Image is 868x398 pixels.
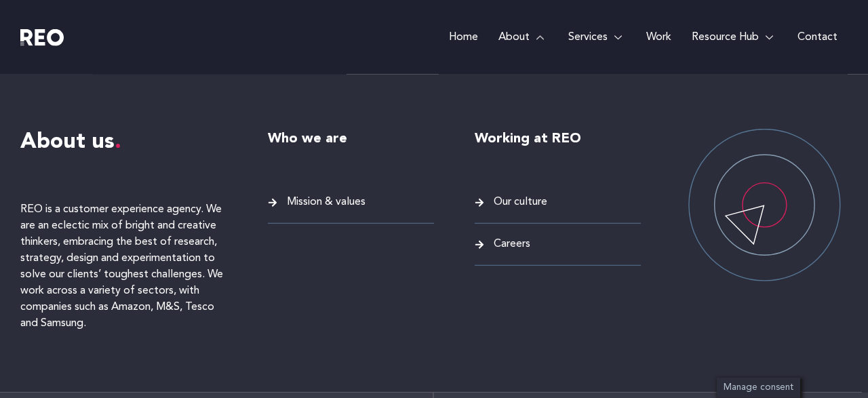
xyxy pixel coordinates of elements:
span: Our culture [490,193,547,212]
h6: Who we are [268,129,434,149]
span: Newsletter [481,361,661,393]
span: Manage consent [724,383,793,392]
span: Mission & values [283,193,366,212]
h6: Working at REO [475,129,641,149]
a: Our culture [475,193,641,212]
span: About us [20,132,121,153]
p: REO is a customer experience agency. We are an eclectic mix of bright and creative thinkers, embr... [20,201,227,332]
span: Careers [490,235,530,254]
a: Mission & values [268,193,434,212]
a: Careers [475,235,641,254]
span: Resources [221,361,387,393]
